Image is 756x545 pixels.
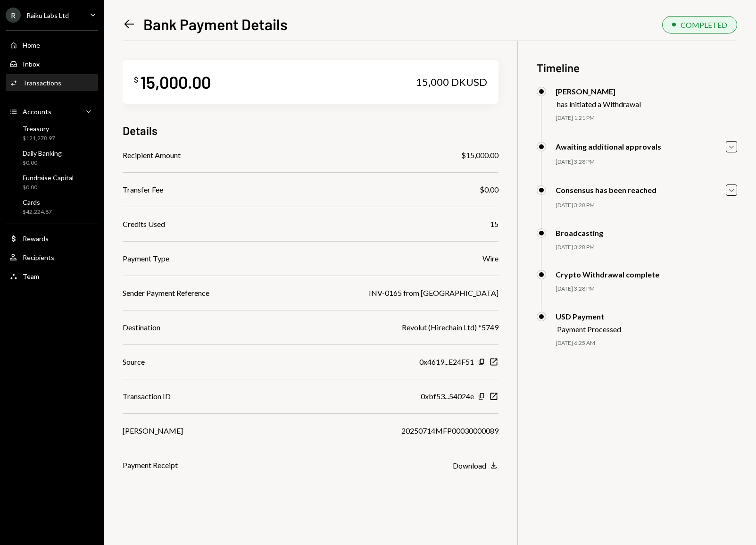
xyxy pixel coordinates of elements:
div: Broadcasting [556,228,603,237]
div: Treasury [23,125,55,133]
div: 0xbf53...54024e [421,391,474,402]
div: [DATE] 3:28 PM [556,201,737,210]
button: Download [453,461,498,471]
h3: Timeline [537,60,737,75]
div: Awaiting additional approvals [556,142,661,151]
a: Cards$42,224.87 [6,195,98,218]
div: USD Payment [556,312,621,321]
div: $15,000.00 [461,150,498,161]
div: R [6,8,21,23]
div: [DATE] 3:28 PM [556,285,737,293]
div: Destination [123,322,160,333]
div: 20250714MFP00030000089 [401,425,498,436]
div: Payment Processed [557,325,621,334]
div: [DATE] 3:28 PM [556,243,737,252]
div: Recipient Amount [123,150,181,161]
div: COMPLETED [681,20,727,29]
div: $0.00 [23,159,62,167]
div: INV-0165 from [GEOGRAPHIC_DATA] [369,287,498,299]
div: 0x4619...E24F51 [419,356,474,368]
div: $121,278.97 [23,134,55,143]
div: $ [134,75,138,84]
a: Transactions [6,74,98,91]
div: [DATE] 3:28 PM [556,158,737,166]
div: $0.00 [480,184,498,195]
div: Revolut (Hirechain Ltd) *5749 [402,322,498,333]
div: Sender Payment Reference [123,287,209,299]
div: Accounts [23,108,51,116]
div: [PERSON_NAME] [123,425,183,436]
h1: Bank Payment Details [143,15,288,34]
div: [DATE] 6:25 AM [556,339,737,347]
div: Payment Type [123,253,169,264]
div: Daily Banking [23,149,62,157]
div: 15 [490,218,498,230]
a: Inbox [6,55,98,72]
div: Fundraise Capital [23,174,74,182]
h3: Details [123,123,158,138]
div: Rewards [23,235,49,243]
div: Download [453,461,486,470]
a: Fundraise Capital$0.00 [6,171,98,193]
a: Recipients [6,249,98,266]
div: Team [23,272,39,280]
div: Payment Receipt [123,460,178,471]
div: 15,000.00 [140,71,211,92]
div: Consensus has been reached [556,185,656,194]
a: Daily Banking$0.00 [6,146,98,169]
div: Home [23,41,40,49]
a: Accounts [6,103,98,120]
div: has initiated a Withdrawal [557,100,641,109]
div: Cards [23,198,52,206]
div: Source [123,356,145,368]
div: $0.00 [23,184,74,192]
div: [PERSON_NAME] [556,87,641,96]
div: Wire [482,253,498,264]
div: Credits Used [123,218,165,230]
a: Rewards [6,230,98,247]
a: Team [6,268,98,285]
div: Inbox [23,60,40,68]
div: Transactions [23,79,61,87]
div: $42,224.87 [23,208,52,216]
div: Raiku Labs Ltd [26,11,69,19]
div: [DATE] 1:21 PM [556,114,737,122]
div: Transfer Fee [123,184,163,195]
div: 15,000 DKUSD [416,75,487,89]
a: Home [6,36,98,53]
div: Recipients [23,253,54,261]
div: Transaction ID [123,391,171,402]
a: Treasury$121,278.97 [6,122,98,144]
div: Crypto Withdrawal complete [556,270,659,279]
